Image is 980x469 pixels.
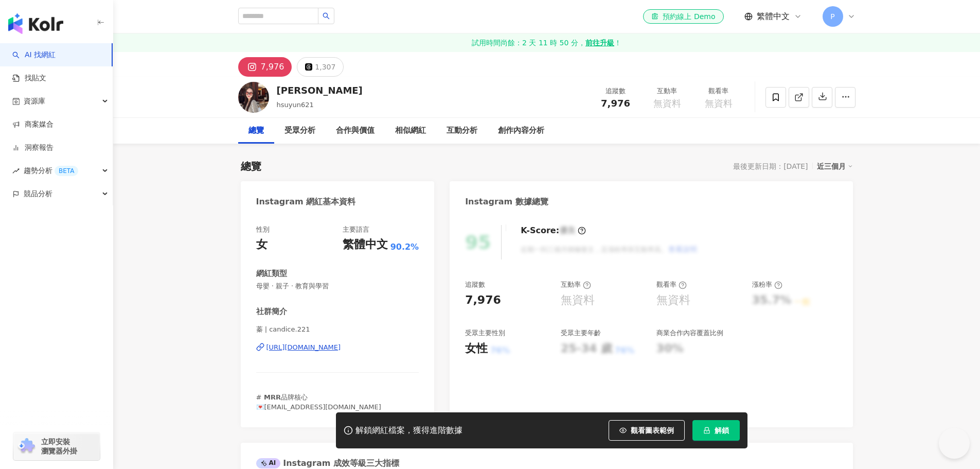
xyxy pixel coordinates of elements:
span: 蓁 | candice.221 [256,325,419,334]
a: [URL][DOMAIN_NAME] [256,343,419,352]
div: Instagram 網紅基本資料 [256,196,356,207]
a: chrome extension立即安裝 瀏覽器外掛 [13,432,100,460]
span: # 𝗠𝗥𝗥品牌核心 💌[EMAIL_ADDRESS][DOMAIN_NAME] [256,393,381,410]
span: 觀看圖表範例 [631,426,674,435]
div: 網紅類型 [256,268,287,279]
div: 7,976 [261,60,284,74]
a: 預約線上 Demo [643,9,723,24]
div: 無資料 [656,292,690,308]
button: 解鎖 [692,420,740,441]
span: 母嬰 · 親子 · 教育與學習 [256,282,419,291]
div: 7,976 [465,292,501,308]
div: 觀看率 [699,86,738,96]
div: 最後更新日期：[DATE] [733,162,808,170]
strong: 前往升級 [585,38,614,48]
div: 創作內容分析 [498,125,544,137]
div: 主要語言 [343,225,369,234]
div: 追蹤數 [596,86,635,96]
a: 商案媒合 [12,119,54,130]
div: BETA [55,166,78,176]
div: 受眾主要年齡 [561,328,601,338]
div: [PERSON_NAME] [277,84,363,97]
div: 解鎖網紅檔案，獲得進階數據 [355,425,462,436]
div: K-Score : [521,225,586,236]
a: 試用時間尚餘：2 天 11 時 50 分，前往升級！ [113,33,980,52]
div: 女性 [465,341,488,357]
span: 繁體中文 [757,11,790,22]
img: chrome extension [16,438,37,455]
div: [URL][DOMAIN_NAME] [266,343,341,352]
div: 互動分析 [447,125,477,137]
div: 女 [256,237,268,253]
span: lock [703,427,710,434]
div: Instagram 數據總覽 [465,196,548,207]
div: 合作與價值 [336,125,375,137]
div: 觀看率 [656,280,687,289]
div: 互動率 [561,280,591,289]
div: AI [256,458,281,468]
div: 社群簡介 [256,306,287,317]
span: search [323,12,330,20]
span: 趨勢分析 [24,159,78,182]
span: 90.2% [390,241,419,253]
div: 性別 [256,225,270,234]
span: 立即安裝 瀏覽器外掛 [41,437,77,456]
div: 漲粉率 [752,280,782,289]
div: 受眾主要性別 [465,328,505,338]
a: 找貼文 [12,73,46,83]
div: 商業合作內容覆蓋比例 [656,328,723,338]
div: Instagram 成效等級三大指標 [256,458,399,469]
span: 7,976 [601,98,630,109]
span: hsuyun621 [277,101,314,109]
div: 總覽 [248,125,264,137]
div: 相似網紅 [395,125,426,137]
button: 1,307 [297,57,344,77]
img: KOL Avatar [238,82,269,113]
div: 預約線上 Demo [651,11,715,22]
a: 洞察報告 [12,143,54,153]
span: 競品分析 [24,182,52,205]
span: 無資料 [705,98,733,109]
span: 無資料 [653,98,681,109]
div: 互動率 [648,86,687,96]
span: rise [12,167,20,175]
button: 7,976 [238,57,292,77]
div: 受眾分析 [284,125,315,137]
button: 觀看圖表範例 [609,420,685,441]
span: 解鎖 [715,426,729,435]
div: 無資料 [561,292,595,308]
div: 追蹤數 [465,280,485,289]
img: logo [8,13,63,34]
div: 繁體中文 [343,237,388,253]
span: P [830,11,834,22]
a: searchAI 找網紅 [12,50,56,60]
div: 總覽 [241,159,261,173]
span: 資源庫 [24,90,45,113]
div: 1,307 [315,60,335,74]
div: 近三個月 [817,160,853,173]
